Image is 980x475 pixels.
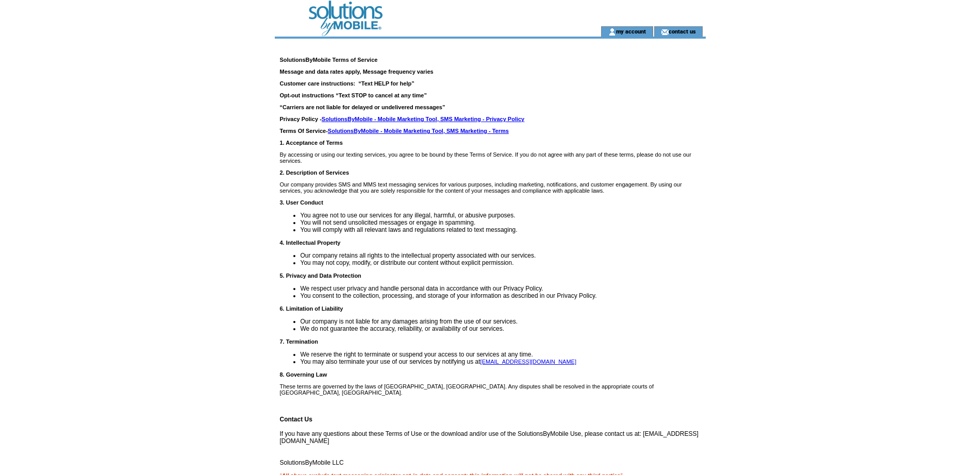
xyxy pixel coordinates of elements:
[669,28,696,35] a: contact us
[301,292,706,299] li: You consent to the collection, processing, and storage of your information as described in our Pr...
[322,116,524,122] a: SolutionsByMobile - Mobile Marketing Tool, SMS Marketing - Privacy Policy
[301,212,706,219] li: You agree not to use our services for any illegal, harmful, or abusive purposes.
[280,416,312,423] strong: Contact Us
[280,104,445,110] strong: “Carriers are not liable for delayed or undelivered messages”
[280,151,706,164] p: By accessing or using our texting services, you agree to be bound by these Terms of Service. If y...
[280,140,343,146] strong: 1. Acceptance of Terms
[280,80,414,87] strong: Customer care instructions: “Text HELP for help”
[280,57,378,63] strong: SolutionsByMobile Terms of Service
[301,325,706,332] li: We do not guarantee the accuracy, reliability, or availability of our services.
[280,181,706,194] p: Our company provides SMS and MMS text messaging services for various purposes, including marketin...
[301,351,706,358] li: We reserve the right to terminate or suspend your access to our services at any time.
[280,338,318,345] strong: 7. Termination
[301,318,706,325] li: Our company is not liable for any damages arising from the use of our services.
[301,259,706,266] li: You may not copy, modify, or distribute our content without explicit permission.
[280,199,323,206] strong: 3. User Conduct
[280,169,350,176] strong: 2. Description of Services
[301,219,706,226] li: You will not send unsolicited messages or engage in spamming.
[328,128,509,134] a: SolutionsByMobile - Mobile Marketing Tool, SMS Marketing - Terms
[280,92,427,98] strong: Opt-out instructions “Text STOP to cancel at any time”
[301,358,706,365] li: You may also terminate your use of our services by notifying us at
[661,28,669,36] img: contact_us_icon.gif
[280,240,341,246] strong: 4. Intellectual Property
[280,69,434,75] strong: Message and data rates apply, Message frequency varies
[280,383,706,396] p: These terms are governed by the laws of [GEOGRAPHIC_DATA], [GEOGRAPHIC_DATA]. Any disputes shall ...
[480,359,576,365] a: [EMAIL_ADDRESS][DOMAIN_NAME]
[280,128,509,134] strong: Terms Of Service-
[301,285,706,292] li: We respect user privacy and handle personal data in accordance with our Privacy Policy.
[301,226,706,233] li: You will comply with all relevant laws and regulations related to text messaging.
[301,252,706,259] li: Our company retains all rights to the intellectual property associated with our services.
[280,116,525,122] strong: Privacy Policy -
[280,371,327,378] strong: 8. Governing Law
[280,273,361,279] strong: 5. Privacy and Data Protection
[616,28,646,35] a: my account
[280,306,343,312] strong: 6. Limitation of Liability
[608,28,616,36] img: account_icon.gif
